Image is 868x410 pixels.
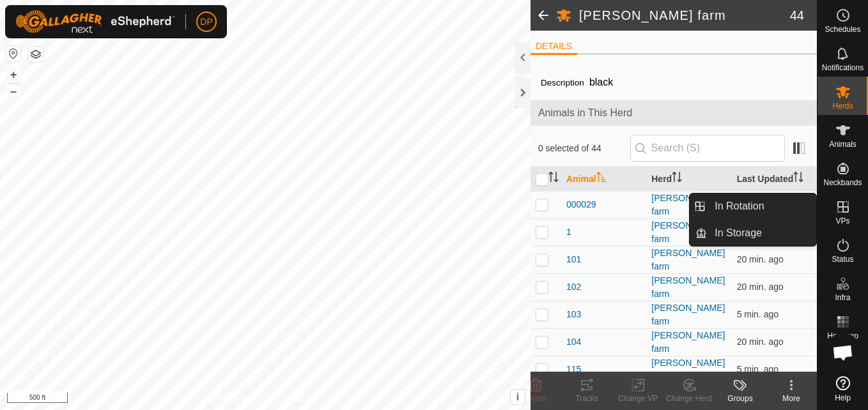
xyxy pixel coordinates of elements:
[566,280,581,294] span: 102
[790,6,804,25] span: 44
[561,167,646,192] th: Animal
[690,220,816,246] li: In Storage
[827,332,858,340] span: Heatmap
[541,78,584,87] label: Description
[584,72,618,93] span: black
[6,46,21,61] button: Reset Map
[516,391,519,402] span: i
[672,174,682,184] p-sorticon: Activate to sort
[15,10,175,33] img: Gallagher Logo
[200,15,212,29] span: DP
[651,247,726,273] div: [PERSON_NAME] farm
[566,308,581,321] span: 103
[737,309,779,319] span: Sep 30, 2025, 6:08 PM
[651,192,726,218] div: [PERSON_NAME] farm
[566,225,571,239] span: 1
[707,220,816,246] a: In Storage
[766,393,817,404] div: More
[561,393,612,404] div: Tracks
[818,371,868,407] a: Help
[651,329,726,356] div: [PERSON_NAME] farm
[835,294,850,301] span: Infra
[824,333,862,372] div: Open chat
[548,174,559,184] p-sorticon: Activate to sort
[566,253,581,266] span: 101
[715,225,762,241] span: In Storage
[651,356,726,383] div: [PERSON_NAME] farm
[579,8,790,23] h2: [PERSON_NAME] farm
[28,47,43,62] button: Map Layers
[278,393,316,405] a: Contact Us
[829,140,856,148] span: Animals
[732,167,817,192] th: Last Updated
[715,199,764,214] span: In Rotation
[651,301,726,328] div: [PERSON_NAME] farm
[823,179,862,186] span: Neckbands
[630,135,785,162] input: Search (S)
[737,254,784,264] span: Sep 30, 2025, 5:53 PM
[822,64,864,72] span: Notifications
[511,390,525,404] button: i
[835,217,849,225] span: VPs
[6,84,21,99] button: –
[737,364,779,374] span: Sep 30, 2025, 6:08 PM
[6,67,21,82] button: +
[832,255,853,263] span: Status
[663,393,715,404] div: Change Herd
[690,194,816,219] li: In Rotation
[737,337,784,347] span: Sep 30, 2025, 5:53 PM
[566,363,581,376] span: 115
[596,174,607,184] p-sorticon: Activate to sort
[825,26,860,33] span: Schedules
[835,394,851,402] span: Help
[715,393,766,404] div: Groups
[832,102,853,110] span: Herds
[531,40,577,55] li: DETAILS
[707,194,816,219] a: In Rotation
[538,142,630,155] span: 0 selected of 44
[793,174,803,184] p-sorticon: Activate to sort
[651,219,726,246] div: [PERSON_NAME] farm
[612,393,663,404] div: Change VP
[566,335,581,349] span: 104
[566,198,596,211] span: 000029
[651,274,726,301] div: [PERSON_NAME] farm
[538,105,809,121] span: Animals in This Herd
[737,282,784,292] span: Sep 30, 2025, 5:53 PM
[215,393,263,405] a: Privacy Policy
[525,394,547,403] span: Delete
[646,167,731,192] th: Herd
